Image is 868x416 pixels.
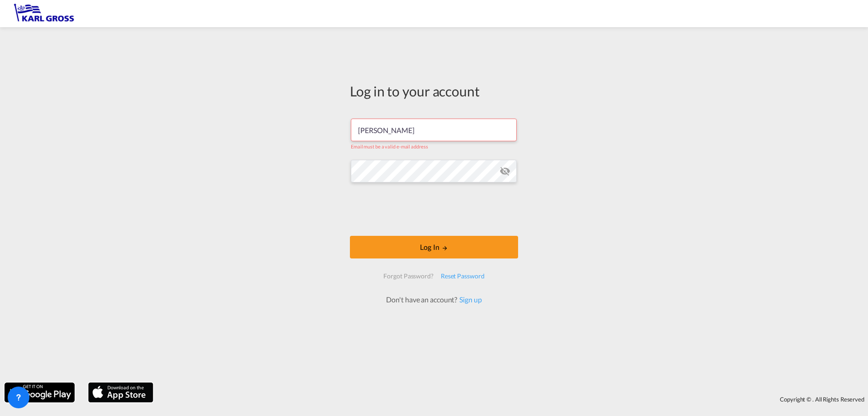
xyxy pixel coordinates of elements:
[380,268,437,284] div: Forgot Password?
[437,268,488,284] div: Reset Password
[500,166,510,177] md-icon: icon-eye-off
[376,295,491,305] div: Don't have an account?
[87,382,154,403] img: apple.png
[14,4,75,24] img: 3269c73066d711f095e541db4db89301.png
[365,191,503,227] iframe: reCAPTCHA
[350,81,518,100] div: Log in to your account
[351,119,517,141] input: Enter email/phone number
[457,295,481,304] a: Sign up
[351,143,428,149] span: Email must be a valid e-mail address
[4,382,75,403] img: google.png
[350,236,518,258] button: LOGIN
[158,392,868,407] div: Copyright © . All Rights Reserved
